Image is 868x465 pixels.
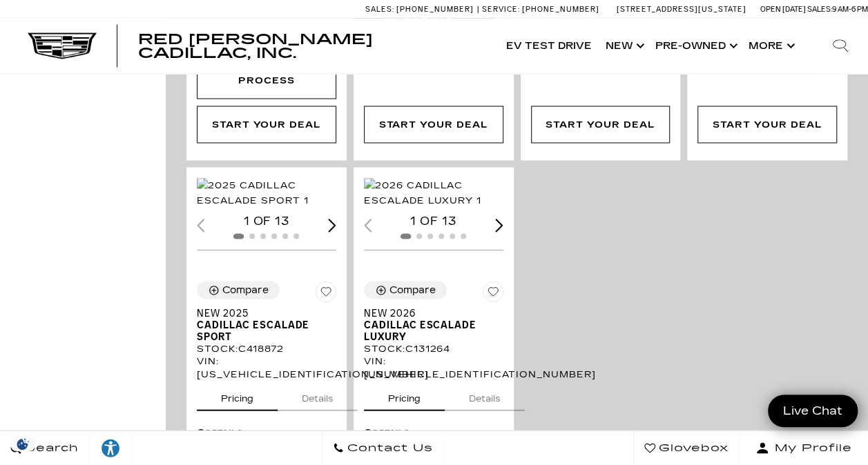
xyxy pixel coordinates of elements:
span: [PHONE_NUMBER] [522,4,599,13]
button: pricing tab [197,380,278,410]
div: 1 of 13 [364,213,503,228]
span: Glovebox [655,438,729,457]
span: 9 AM-6 PM [832,4,868,13]
button: Save Vehicle [483,281,503,307]
span: Service: [482,4,520,13]
div: Stock : C418872 [197,342,336,355]
div: Start Your Deal [197,106,336,143]
div: Stock : C131264 [364,342,503,355]
a: Service: [PHONE_NUMBER] [477,5,603,12]
div: Start Your Deal [378,117,488,132]
span: Contact Us [344,438,433,457]
span: Cadillac Escalade Sport [197,319,326,342]
span: Sales: [365,4,394,13]
div: 1 / 2 [197,177,339,208]
a: Pre-Owned [648,18,742,73]
div: VIN: [US_VEHICLE_IDENTIFICATION_NUMBER] [364,355,503,379]
span: Red [PERSON_NAME] Cadillac, Inc. [138,30,373,61]
button: Open user profile menu [740,431,868,465]
img: 2026 Cadillac Escalade Luxury 1 [364,177,506,208]
button: Compare Vehicle [197,281,280,299]
a: New [599,18,648,73]
div: Explore your accessibility options [90,437,131,458]
a: Explore your accessibility options [90,431,132,465]
span: Sales: [807,4,832,13]
img: Opt-Out Icon [7,437,39,451]
div: Next slide [328,218,336,231]
a: Red [PERSON_NAME] Cadillac, Inc. [138,32,485,59]
span: Cadillac Escalade Luxury [364,319,493,342]
button: details tab [445,380,525,410]
div: Start Your Deal [713,117,822,132]
div: Start Your Deal [546,117,655,132]
span: My Profile [769,438,852,457]
span: New 2025 [197,307,326,319]
div: Search [813,18,868,73]
span: [PHONE_NUMBER] [396,4,474,13]
a: Live Chat [768,395,858,427]
button: Save Vehicle [316,281,336,307]
div: Pricing Details - New 2025 Cadillac Escalade Sport [197,426,336,439]
button: More [742,18,799,73]
section: Click to Open Cookie Consent Modal [7,437,39,451]
div: Compare [389,284,436,296]
a: Contact Us [322,431,444,465]
a: Sales: [PHONE_NUMBER] [365,5,477,12]
button: Compare Vehicle [364,281,447,299]
div: Next slide [495,218,503,231]
button: pricing tab [364,380,445,410]
div: 1 of 13 [197,213,336,228]
span: Open [DATE] [760,4,806,13]
img: Cadillac Dark Logo with Cadillac White Text [28,32,97,59]
div: VIN: [US_VEHICLE_IDENTIFICATION_NUMBER] [197,355,336,379]
span: New 2026 [364,307,493,319]
span: Live Chat [776,403,849,419]
a: [STREET_ADDRESS][US_STATE] [617,4,746,13]
a: EV Test Drive [499,18,599,73]
span: Search [21,438,79,457]
div: Start Your Deal [212,117,321,132]
div: 1 / 2 [364,177,506,208]
div: Compare [222,284,269,296]
div: Start Your Deal [531,106,671,143]
div: Pricing Details - New 2026 Cadillac Escalade Luxury [364,426,503,439]
a: Glovebox [633,431,740,465]
a: New 2026Cadillac Escalade Luxury [364,307,503,342]
div: Start Your Deal [697,106,837,143]
img: 2025 Cadillac Escalade Sport 1 [197,177,339,208]
button: details tab [278,380,358,410]
div: Start Your Deal [364,106,503,143]
a: New 2025Cadillac Escalade Sport [197,307,336,342]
